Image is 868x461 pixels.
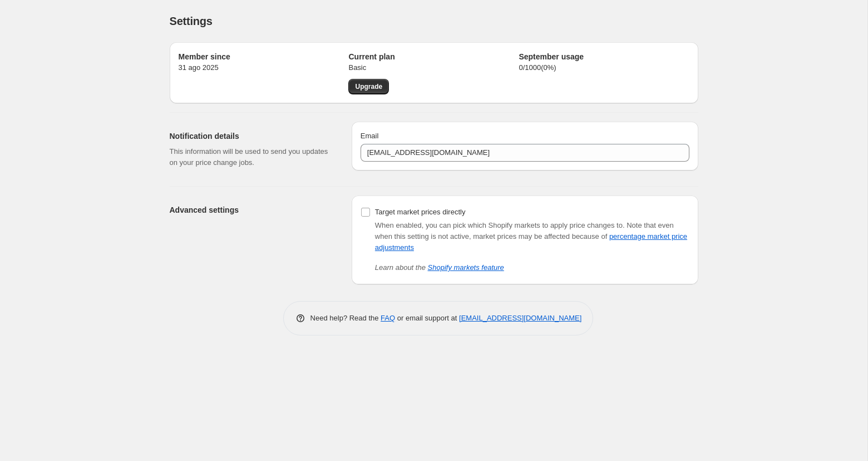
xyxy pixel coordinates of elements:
[170,146,334,168] p: This information will be used to send you updates on your price change jobs.
[375,221,687,252] span: Note that even when this setting is not active, market prices may be affected because of
[375,208,466,216] span: Target market prices directly
[348,51,519,62] h2: Current plan
[310,314,381,322] span: Need help? Read the
[381,314,395,322] a: FAQ
[355,82,382,91] span: Upgrade
[348,79,389,94] a: Upgrade
[361,132,379,140] span: Email
[179,51,349,62] h2: Member since
[519,62,689,73] p: 0 / 1000 ( 0 %)
[348,62,519,73] p: Basic
[428,263,504,272] a: Shopify markets feature
[179,62,349,73] p: 31 ago 2025
[519,51,689,62] h2: September usage
[375,221,625,229] span: When enabled, you can pick which Shopify markets to apply price changes to.
[170,204,334,216] h2: Advanced settings
[170,15,213,27] span: Settings
[170,131,334,142] h2: Notification details
[375,263,504,272] i: Learn about the
[459,314,581,322] a: [EMAIL_ADDRESS][DOMAIN_NAME]
[395,314,459,322] span: or email support at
